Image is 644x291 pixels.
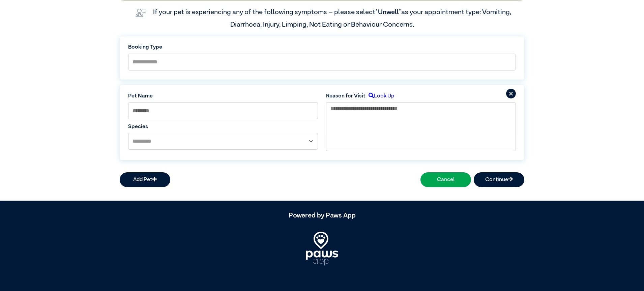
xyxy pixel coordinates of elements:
[128,123,318,131] label: Species
[128,92,318,100] label: Pet Name
[326,92,365,100] label: Reason for Visit
[120,211,524,220] h5: Powered by Paws App
[120,172,170,187] button: Add Pet
[153,9,513,28] label: If your pet is experiencing any of the following symptoms – please select as your appointment typ...
[375,9,401,16] span: “Unwell”
[474,172,524,187] button: Continue
[306,232,338,265] img: PawsApp
[133,6,149,20] img: vet
[420,172,471,187] button: Cancel
[365,92,394,100] label: Look Up
[128,43,516,51] label: Booking Type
